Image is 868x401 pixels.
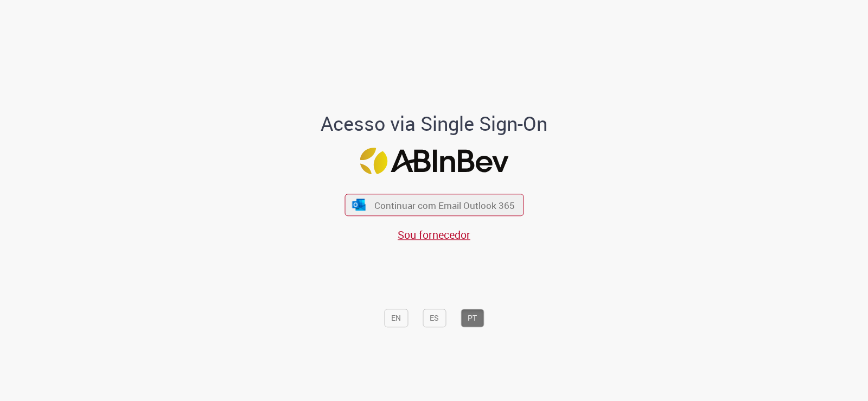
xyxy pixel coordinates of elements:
[398,227,470,242] a: Sou fornecedor
[374,199,515,211] span: Continuar com Email Outlook 365
[360,148,508,174] img: Logo ABInBev
[384,309,408,327] button: EN
[423,309,446,327] button: ES
[284,113,585,135] h1: Acesso via Single Sign-On
[461,309,484,327] button: PT
[352,199,367,211] img: ícone Azure/Microsoft 360
[344,194,524,216] button: ícone Azure/Microsoft 360 Continuar com Email Outlook 365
